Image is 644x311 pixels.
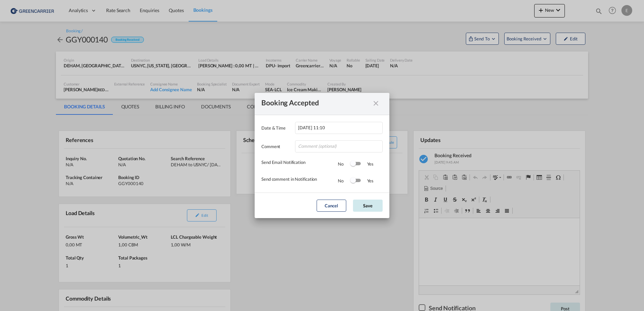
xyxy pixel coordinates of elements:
[261,125,292,131] label: Date & Time
[295,122,383,134] input: Enter Date & Time
[261,176,338,186] div: Send comment in Notification
[350,176,360,186] md-switch: Switch 2
[360,161,374,167] div: Yes
[350,159,360,169] md-switch: Switch 1
[7,7,154,14] body: Editor, editor2
[317,200,346,212] button: Cancel
[360,177,374,184] div: Yes
[338,177,350,184] div: No
[255,93,389,218] md-dialog: Date & ...
[261,143,292,150] label: Comment
[261,100,371,108] div: Booking Accepted
[261,159,338,169] div: Send Email Notification
[353,200,383,212] button: Save
[338,161,350,167] div: No
[372,102,380,110] md-icon: icon-close fg-AAA8AD cursor
[295,140,383,152] input: Comment (optional)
